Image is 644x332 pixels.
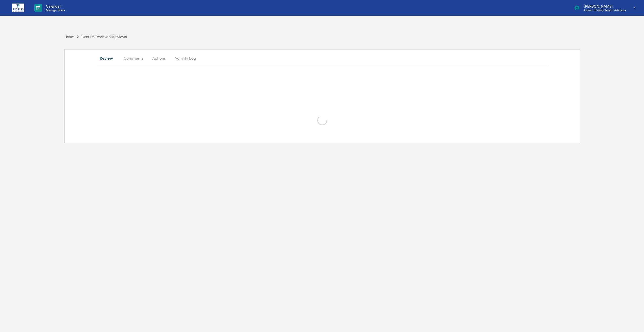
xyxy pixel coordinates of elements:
button: Comments [120,52,148,64]
div: Content Review & Approval [82,35,127,39]
div: Home [64,35,74,39]
div: secondary tabs example [97,52,548,64]
p: Calendar [42,4,67,8]
button: Actions [148,52,170,64]
p: Manage Tasks [42,8,67,12]
button: Review [97,52,120,64]
p: [PERSON_NAME] [580,4,626,8]
p: Admin • Fidelis Wealth Advisors [580,8,626,12]
button: Activity Log [170,52,200,64]
img: logo [12,4,24,12]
